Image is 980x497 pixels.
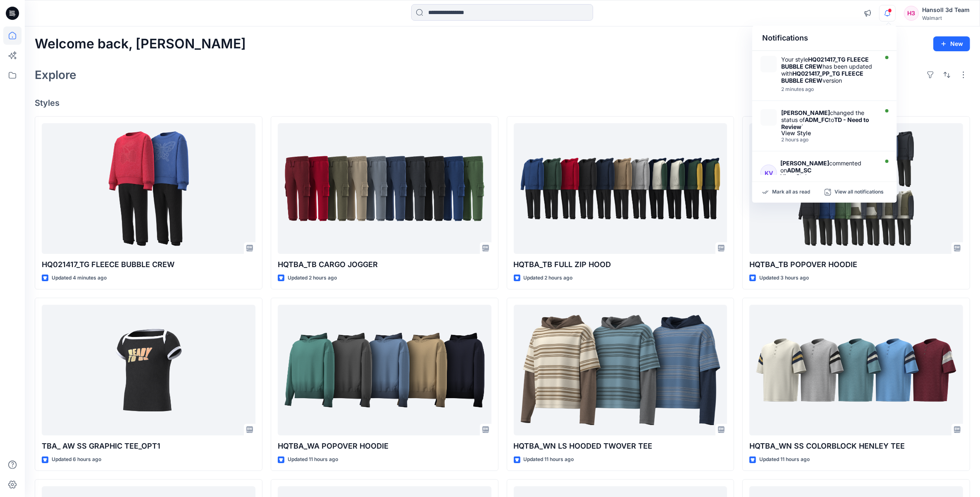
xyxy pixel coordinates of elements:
a: HQTBA_TB FULL ZIP HOOD [514,123,727,254]
p: Updated 4 minutes ago [52,274,107,282]
a: HQTBA_WN LS HOODED TWOVER TEE [514,305,727,436]
p: HQTBA_TB FULL ZIP HOOD [514,259,727,270]
p: Updated 2 hours ago [524,274,573,282]
p: HQTBA_WN SS COLORBLOCK HENLEY TEE [749,440,963,452]
p: HQTBA_TB CARGO JOGGER [278,259,491,270]
p: TBA_ AW SS GRAPHIC TEE_OPT1 [42,440,255,452]
strong: [PERSON_NAME] [781,109,830,116]
p: HQTBA_WA POPOVER HOODIE [278,440,491,452]
p: Updated 11 hours ago [288,455,338,464]
h2: Welcome back, [PERSON_NAME] [35,36,246,52]
div: commented on [780,160,876,174]
img: HQ021417_PP_TG FLEECE BUBBLE CREW [761,56,777,72]
div: View Style [780,174,876,179]
div: Walmart [922,15,970,21]
p: HQTBA_WN LS HOODED TWOVER TEE [514,440,727,452]
div: changed the status of to ` [781,109,876,130]
strong: HQ021417_TG FLEECE BUBBLE CREW [781,56,869,70]
strong: TD - Need to Review [781,116,869,130]
p: HQ021417_TG FLEECE BUBBLE CREW [42,259,255,270]
div: Notifications [752,26,897,51]
a: HQ021417_TG FLEECE BUBBLE CREW [42,123,255,254]
p: Mark all as read [772,189,810,196]
p: Updated 11 hours ago [759,455,810,464]
p: Updated 3 hours ago [759,274,809,282]
h4: Styles [35,98,970,108]
p: View all notifications [835,189,884,196]
a: HQTBA_TB CARGO JOGGER [278,123,491,254]
div: Your style has been updated with version [781,56,876,84]
div: H3 [904,6,919,21]
div: Hansoll 3d Team [922,5,970,15]
img: Kristin Veit [761,109,777,126]
p: Updated 2 hours ago [288,274,337,282]
a: HQTBA_WN SS COLORBLOCK HENLEY TEE [749,305,963,436]
strong: [PERSON_NAME] [780,160,829,167]
div: KV [761,165,777,181]
a: HQTBA_WA POPOVER HOODIE [278,305,491,436]
p: Updated 11 hours ago [524,455,574,464]
div: Wednesday, September 24, 2025 23:41 [781,86,876,92]
p: Updated 6 hours ago [52,455,101,464]
a: TBA_ AW SS GRAPHIC TEE_OPT1 [42,305,255,436]
a: HQTBA_TB POPOVER HOODIE [749,123,963,254]
strong: ADM_SC [787,167,811,174]
h2: Explore [35,68,76,81]
div: View Style [781,130,876,136]
div: Wednesday, September 24, 2025 21:41 [781,137,876,143]
p: HQTBA_TB POPOVER HOODIE [749,259,963,270]
strong: ADM_FC [805,116,829,123]
strong: HQ021417_PP_TG FLEECE BUBBLE CREW [781,70,863,84]
button: New [933,36,970,51]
